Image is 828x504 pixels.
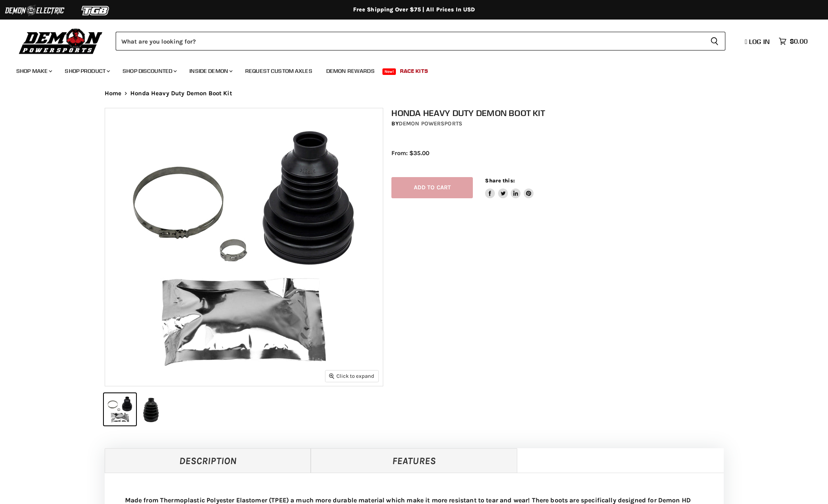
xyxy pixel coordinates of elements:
a: Demon Powersports [399,120,462,127]
form: Product [116,32,725,50]
a: Home [105,90,122,97]
a: Description [105,448,311,473]
a: Race Kits [394,63,434,79]
img: IMAGE [105,108,383,386]
nav: Breadcrumbs [88,90,740,97]
div: Free Shipping Over $75 | All Prices In USD [88,6,740,13]
button: Click to expand [325,370,378,381]
a: Shop Product [59,63,115,79]
img: Demon Electric Logo 2 [4,3,65,18]
span: Click to expand [329,373,374,379]
span: Share this: [485,177,514,184]
img: TGB Logo 2 [65,3,126,18]
span: $0.00 [790,37,808,45]
input: Search [116,32,704,50]
a: Request Custom Axles [239,63,318,79]
a: Demon Rewards [320,63,381,79]
span: New! [382,68,396,75]
a: Log in [741,38,775,45]
a: Inside Demon [183,63,237,79]
a: Shop Make [10,63,57,79]
button: IMAGE thumbnail [138,393,164,425]
a: Features [311,448,517,473]
button: IMAGE thumbnail [104,393,136,425]
a: Shop Discounted [116,63,182,79]
button: Search [704,32,725,50]
aside: Share this: [485,177,534,199]
span: From: $35.00 [391,149,429,157]
div: by [391,119,732,128]
ul: Main menu [10,59,806,79]
span: Log in [749,37,770,46]
h1: Honda Heavy Duty Demon Boot Kit [391,108,732,118]
a: $0.00 [775,35,812,47]
span: Honda Heavy Duty Demon Boot Kit [130,90,232,97]
img: Demon Powersports [16,26,105,55]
